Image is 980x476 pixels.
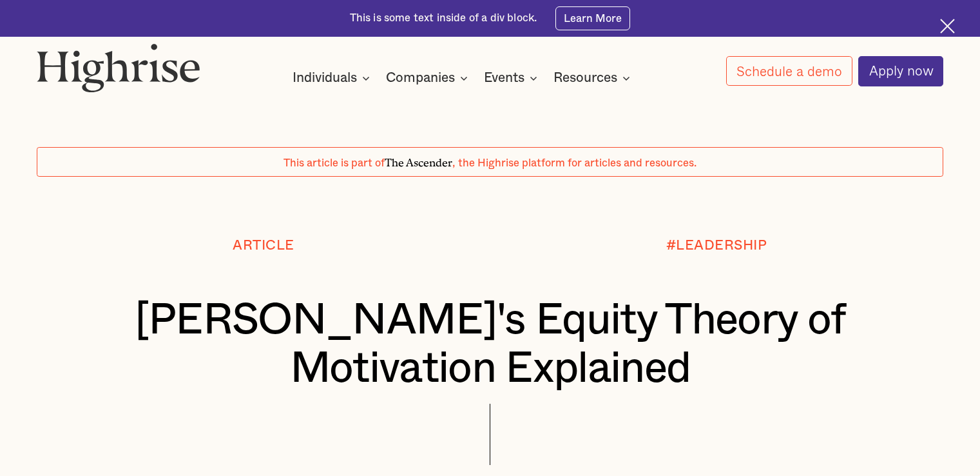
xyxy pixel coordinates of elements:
[553,70,617,86] div: Resources
[452,158,697,168] span: , the Highrise platform for articles and resources.
[293,70,374,86] div: Individuals
[350,11,537,26] div: This is some text inside of a div block.
[233,238,294,253] div: Article
[37,43,200,93] img: Highrise logo
[666,238,767,253] div: #LEADERSHIP
[283,158,385,168] span: This article is part of
[555,6,631,30] a: Learn More
[484,70,524,86] div: Events
[484,70,541,86] div: Events
[386,70,455,86] div: Companies
[293,70,357,86] div: Individuals
[553,70,634,86] div: Resources
[858,56,943,86] a: Apply now
[75,296,906,392] h1: [PERSON_NAME]'s Equity Theory of Motivation Explained
[385,154,452,167] span: The Ascender
[940,19,955,34] img: Cross icon
[726,56,852,86] a: Schedule a demo
[386,70,472,86] div: Companies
